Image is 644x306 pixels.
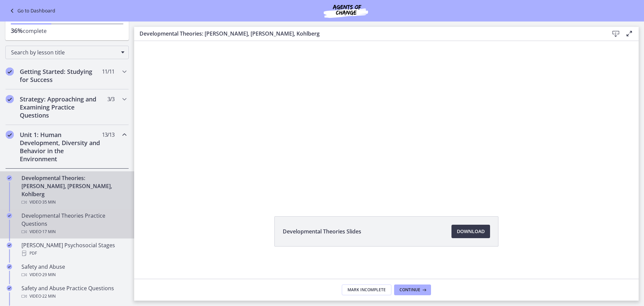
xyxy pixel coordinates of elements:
h2: Getting Started: Studying for Success [20,68,102,84]
span: 13 / 13 [102,131,114,139]
span: · 35 min [41,198,56,206]
i: Completed [7,175,12,181]
i: Completed [6,95,14,103]
h3: Developmental Theories: [PERSON_NAME], [PERSON_NAME], Kohlberg [140,30,598,38]
div: Video [21,271,126,279]
i: Completed [7,243,12,248]
img: Agents of Change [306,3,386,19]
span: · 29 min [41,271,56,279]
div: Video [21,292,126,300]
div: Safety and Abuse Practice Questions [21,284,126,300]
p: complete [11,27,123,35]
div: Video [21,228,126,236]
span: Download [457,227,485,235]
div: Video [21,198,126,206]
div: Developmental Theories Practice Questions [21,212,126,236]
span: Search by lesson title [11,49,118,56]
div: [PERSON_NAME] Psychosocial Stages [21,241,126,257]
div: Safety and Abuse [21,263,126,279]
i: Completed [6,68,14,76]
span: · 22 min [41,292,56,300]
a: Go to Dashboard [8,7,55,15]
div: Search by lesson title [5,46,129,59]
button: Mark Incomplete [342,285,391,295]
i: Completed [6,131,14,139]
button: Continue [394,285,431,295]
span: 36% [11,27,23,35]
i: Completed [7,264,12,269]
div: PDF [21,249,126,257]
h2: Unit 1: Human Development, Diversity and Behavior in the Environment [20,131,102,163]
span: 11 / 11 [102,68,114,76]
span: Continue [399,287,420,293]
span: · 17 min [41,228,56,236]
div: Developmental Theories: [PERSON_NAME], [PERSON_NAME], Kohlberg [21,174,126,206]
span: Developmental Theories Slides [283,227,361,235]
span: Mark Incomplete [347,287,386,293]
i: Completed [7,213,12,218]
h2: Strategy: Approaching and Examining Practice Questions [20,95,102,119]
i: Completed [7,286,12,291]
a: Download [451,225,490,238]
span: 3 / 3 [107,95,114,103]
iframe: Video Lesson [134,12,639,201]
